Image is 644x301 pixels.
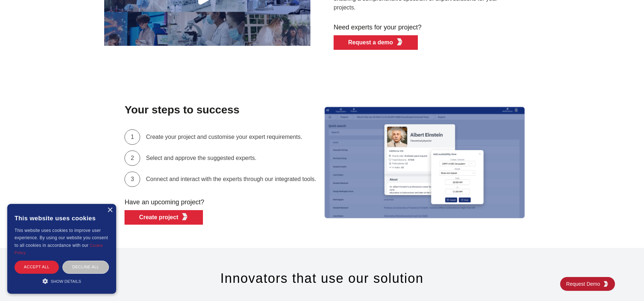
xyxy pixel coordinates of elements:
p: Innovators that use our solution [95,271,549,286]
div: This website uses cookies [15,209,109,227]
div: Select and approve the suggested experts. [146,154,256,162]
div: Connect and interact with the experts through our integrated tools. [146,175,316,184]
h3: Have an upcoming project? [125,194,316,210]
img: KGG Fifth Element RED [396,38,403,45]
div: Show details [15,277,109,285]
div: 3 [125,172,140,187]
p: Request a demo [348,38,393,47]
div: 1 [125,129,140,145]
a: Cookie Policy [15,243,103,255]
iframe: Chat Widget [608,266,644,301]
div: Create your project and customise your expert requirements. [146,133,302,141]
button: Request a demoKGG Fifth Element RED [334,35,418,50]
h3: Need experts for your project? [334,19,519,35]
img: KGG Fifth Element RED [181,213,188,220]
div: Accept all [15,261,59,273]
div: Decline all [62,261,109,273]
button: Create projectKGG Fifth Element RED [125,210,203,225]
div: 2 [125,150,140,166]
a: Request DemoKGG [560,277,615,291]
img: KOL management, KEE, Therapy area experts [322,104,540,221]
p: Create project [139,213,178,222]
span: Request Demo [566,280,603,288]
h1: Your steps to success [125,100,316,119]
img: KGG [603,281,609,287]
span: This website uses cookies to improve user experience. By using our website you consent to all coo... [15,228,108,248]
div: Close [107,208,113,213]
span: Show details [51,279,81,284]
